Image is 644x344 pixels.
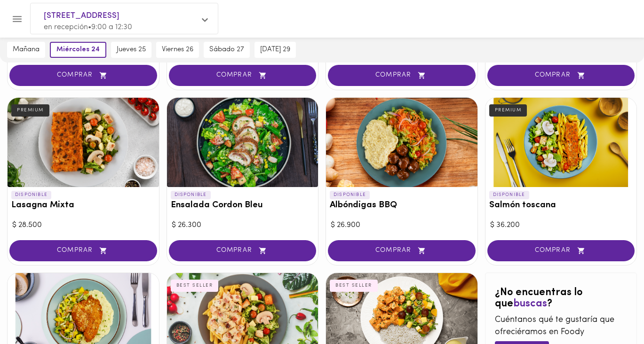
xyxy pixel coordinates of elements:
h3: Salmón toscana [489,201,633,211]
span: sábado 27 [209,46,244,54]
h3: Ensalada Cordon Bleu [171,201,315,211]
div: Lasagna Mixta [8,98,159,187]
button: [DATE] 29 [254,42,296,58]
div: $ 26.300 [172,220,314,231]
div: BEST SELLER [330,280,378,292]
p: Cuéntanos qué te gustaría que ofreciéramos en Foody [495,314,628,338]
span: COMPRAR [21,71,145,79]
button: viernes 26 [156,42,199,58]
h3: Lasagna Mixta [11,201,155,211]
button: COMPRAR [169,240,317,261]
button: jueves 25 [111,42,151,58]
span: COMPRAR [499,247,623,255]
div: $ 36.200 [490,220,632,231]
button: COMPRAR [169,65,317,86]
div: $ 26.900 [331,220,473,231]
span: viernes 26 [162,46,193,54]
span: en recepción • 9:00 a 12:30 [44,23,132,31]
p: DISPONIBLE [489,191,529,199]
span: COMPRAR [499,71,623,79]
div: Ensalada Cordon Bleu [167,98,318,187]
button: miércoles 24 [50,42,106,58]
span: COMPRAR [181,71,305,79]
button: COMPRAR [9,240,157,261]
span: miércoles 24 [56,46,100,54]
span: [STREET_ADDRESS] [44,10,195,22]
button: Menu [6,8,29,31]
div: Albóndigas BBQ [326,98,477,187]
span: COMPRAR [340,71,464,79]
button: COMPRAR [328,240,476,261]
h3: Albóndigas BBQ [330,201,474,211]
p: DISPONIBLE [11,191,51,199]
p: DISPONIBLE [330,191,370,199]
button: COMPRAR [328,65,476,86]
span: COMPRAR [340,247,464,255]
h2: ¿No encuentras lo que ? [495,287,628,310]
p: DISPONIBLE [171,191,211,199]
div: BEST SELLER [171,280,219,292]
button: mañana [7,42,45,58]
button: COMPRAR [487,240,635,261]
span: jueves 25 [117,46,146,54]
div: PREMIUM [11,104,49,117]
div: Salmón toscana [485,98,637,187]
div: $ 28.500 [12,220,154,231]
button: COMPRAR [487,65,635,86]
button: COMPRAR [9,65,157,86]
span: [DATE] 29 [260,46,290,54]
iframe: Messagebird Livechat Widget [589,289,635,335]
span: buscas [513,298,547,309]
span: mañana [13,46,40,54]
button: sábado 27 [204,42,250,58]
span: COMPRAR [21,247,145,255]
span: COMPRAR [181,247,305,255]
div: PREMIUM [489,104,527,117]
